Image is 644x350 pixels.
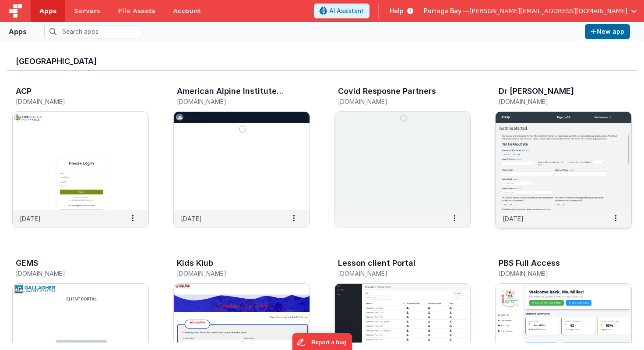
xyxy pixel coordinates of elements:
[499,270,610,277] h5: [DOMAIN_NAME]
[181,214,202,223] p: [DATE]
[16,57,628,66] h3: [GEOGRAPHIC_DATA]
[424,7,637,15] button: Portage Bay — [PERSON_NAME][EMAIL_ADDRESS][DOMAIN_NAME]
[177,98,288,105] h5: [DOMAIN_NAME]
[338,270,449,277] h5: [DOMAIN_NAME]
[338,87,436,96] h3: Covid Resposne Partners
[16,87,32,96] h3: ACP
[74,7,100,15] span: Servers
[39,7,56,15] span: Apps
[338,259,415,268] h3: Lesson client Portal
[118,7,156,15] span: File Assets
[390,7,404,15] span: Help
[177,87,285,96] h3: American Alpine Institute - Registration Web App
[499,259,560,268] h3: PBS Full Access
[329,7,364,15] span: AI Assistant
[16,259,38,268] h3: GEMS
[20,214,41,223] p: [DATE]
[314,4,370,18] button: AI Assistant
[16,98,127,105] h5: [DOMAIN_NAME]
[499,98,610,105] h5: [DOMAIN_NAME]
[338,98,449,105] h5: [DOMAIN_NAME]
[44,25,142,38] input: Search apps
[9,26,27,37] div: Apps
[424,7,469,15] span: Portage Bay —
[499,87,574,96] h3: Dr [PERSON_NAME]
[16,270,127,277] h5: [DOMAIN_NAME]
[585,24,630,39] button: New app
[177,270,288,277] h5: [DOMAIN_NAME]
[503,214,524,223] p: [DATE]
[469,7,627,15] span: [PERSON_NAME][EMAIL_ADDRESS][DOMAIN_NAME]
[177,259,213,268] h3: Kids Klub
